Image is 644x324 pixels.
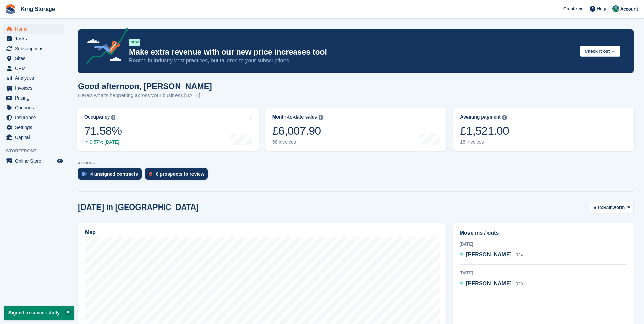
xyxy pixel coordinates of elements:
[4,306,74,320] p: Signed in successfully.
[3,123,64,132] a: menu
[129,57,574,65] p: Rooted in industry best practices, but tailored to your subscriptions.
[78,161,634,165] p: ACTIONS
[3,24,64,34] a: menu
[129,39,140,46] div: NEW
[3,93,64,103] a: menu
[90,171,138,177] div: 4 unsigned contracts
[15,123,56,132] span: Settings
[3,54,64,63] a: menu
[612,5,619,12] img: John King
[265,108,447,151] a: Month-to-date sales £6,007.90 58 invoices
[15,54,56,63] span: Sites
[84,114,110,120] div: Occupancy
[15,113,56,122] span: Insurance
[3,103,64,112] a: menu
[145,168,211,183] a: 6 prospects to review
[15,44,56,53] span: Subscriptions
[3,73,64,83] a: menu
[3,156,64,166] a: menu
[515,282,523,286] span: R20
[563,5,577,12] span: Create
[78,92,212,100] p: Here's what's happening across your business [DATE]
[81,28,129,66] img: price-adjustments-announcement-icon-8257ccfd72463d97f412b2fc003d46551f7dbcb40ab6d574587a9cd5c0d94...
[460,270,627,276] div: [DATE]
[466,281,512,286] span: [PERSON_NAME]
[15,64,56,73] span: CRM
[77,108,259,151] a: Occupancy 71.58% 0.57% [DATE]
[515,253,523,257] span: R34
[3,132,64,142] a: menu
[460,251,523,259] a: [PERSON_NAME] R34
[460,229,627,237] h2: Move ins / outs
[82,172,87,176] img: contract_signature_icon-13c848040528278c33f63329250d36e43548de30e8caae1d1a13099fd9432cc5.svg
[272,124,323,138] div: £6,007.90
[502,115,507,120] img: icon-info-grey-7440780725fd019a000dd9b08b2336e03edf1995a4989e88bcd33f0948082b44.svg
[15,83,56,93] span: Invoices
[272,139,323,145] div: 58 invoices
[78,82,212,91] h1: Good afternoon, [PERSON_NAME]
[453,108,634,151] a: Awaiting payment £1,521.00 15 invoices
[603,204,625,211] span: Rainworth
[5,4,16,14] img: stora-icon-8386f47178a22dfd0bd8f6a31ec36ba5ce8667c1dd55bd0f319d3a0aa187defe.svg
[620,6,638,13] span: Account
[111,115,115,120] img: icon-info-grey-7440780725fd019a000dd9b08b2336e03edf1995a4989e88bcd33f0948082b44.svg
[3,113,64,122] a: menu
[56,157,64,165] a: Preview store
[460,124,509,138] div: £1,521.00
[3,83,64,93] a: menu
[580,46,620,57] button: Check it out →
[149,172,152,176] img: prospect-51fa495bee0391a8d652442698ab0144808aea92771e9ea1ae160a38d050c398.svg
[78,203,199,212] h2: [DATE] in [GEOGRAPHIC_DATA]
[15,24,56,34] span: Home
[272,114,317,120] div: Month-to-date sales
[85,229,96,235] h2: Map
[466,252,512,257] span: [PERSON_NAME]
[6,148,68,155] span: Storefront
[15,73,56,83] span: Analytics
[15,93,56,103] span: Pricing
[15,103,56,112] span: Coupons
[460,139,509,145] div: 15 invoices
[129,47,574,57] p: Make extra revenue with our new price increases tool
[78,168,145,183] a: 4 unsigned contracts
[460,114,501,120] div: Awaiting payment
[15,156,56,166] span: Online Store
[460,280,523,288] a: [PERSON_NAME] R20
[3,64,64,73] a: menu
[84,139,122,145] div: 0.57% [DATE]
[319,115,323,120] img: icon-info-grey-7440780725fd019a000dd9b08b2336e03edf1995a4989e88bcd33f0948082b44.svg
[156,171,204,177] div: 6 prospects to review
[18,3,58,15] a: King Storage
[590,202,634,213] button: Site: Rainworth
[594,204,603,211] span: Site:
[597,5,606,12] span: Help
[84,124,122,138] div: 71.58%
[3,34,64,43] a: menu
[460,241,627,247] div: [DATE]
[15,34,56,43] span: Tasks
[15,132,56,142] span: Capital
[3,44,64,53] a: menu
